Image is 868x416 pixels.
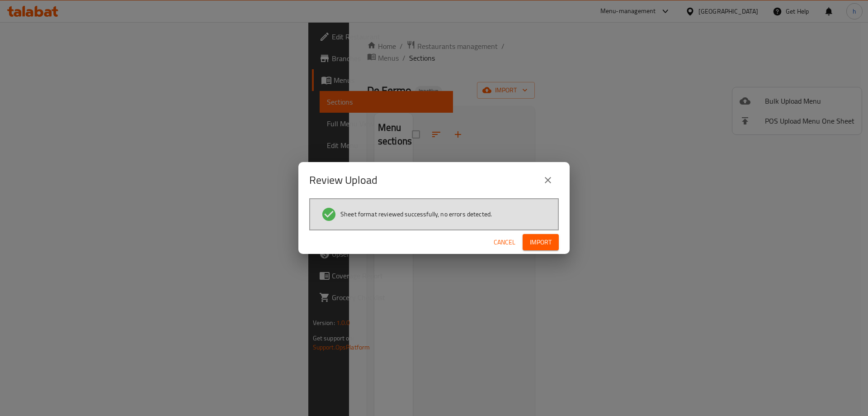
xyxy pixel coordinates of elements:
[309,173,377,187] h2: Review Upload
[490,234,519,251] button: Cancel
[537,169,559,191] button: close
[523,234,559,251] button: Import
[494,237,515,248] span: Cancel
[530,237,552,248] span: Import
[340,210,492,219] span: Sheet format reviewed successfully, no errors detected.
